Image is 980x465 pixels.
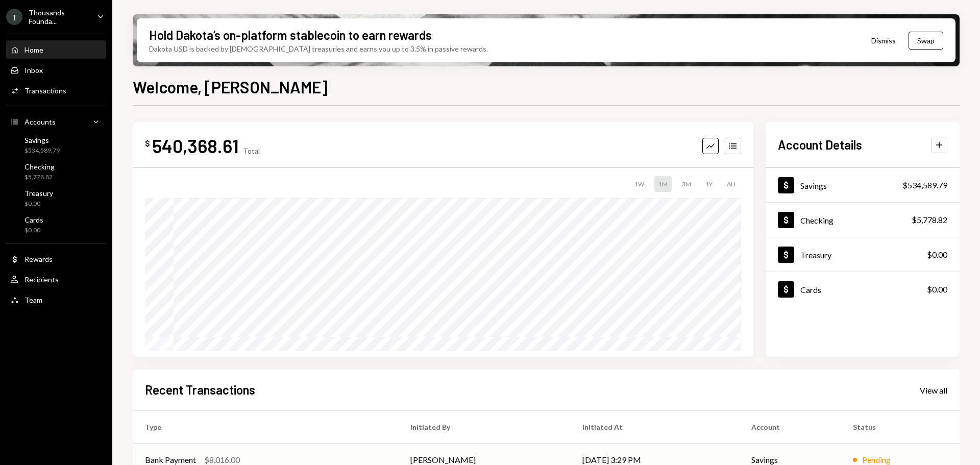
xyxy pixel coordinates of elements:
[398,411,570,444] th: Initiated By
[152,134,239,157] div: 540,368.61
[243,146,260,155] div: Total
[766,237,960,272] a: Treasury$0.00
[24,117,56,126] div: Accounts
[133,411,398,444] th: Type
[739,411,841,444] th: Account
[6,81,106,100] a: Transactions
[859,29,909,53] button: Dismiss
[24,189,53,198] div: Treasury
[6,133,106,157] a: Savings$534,589.79
[145,381,255,398] h2: Recent Transactions
[6,9,22,25] div: T
[6,159,106,184] a: Checking$5,778.82
[570,411,739,444] th: Initiated At
[920,384,947,396] a: View all
[6,212,106,237] a: Cards$0.00
[723,176,741,192] div: ALL
[6,186,106,210] a: Treasury$0.00
[912,214,947,226] div: $5,778.82
[24,162,55,171] div: Checking
[920,385,947,396] div: View all
[766,168,960,202] a: Savings$534,589.79
[909,32,943,50] button: Swap
[800,250,831,260] div: Treasury
[800,285,821,295] div: Cards
[24,296,42,304] div: Team
[24,275,59,284] div: Recipients
[927,249,947,261] div: $0.00
[6,112,106,131] a: Accounts
[630,176,648,192] div: 1W
[24,136,60,144] div: Savings
[24,86,66,95] div: Transactions
[24,226,43,235] div: $0.00
[6,270,106,288] a: Recipients
[6,290,106,309] a: Team
[800,215,834,225] div: Checking
[145,138,150,149] div: $
[6,61,106,79] a: Inbox
[133,77,328,97] h1: Welcome, [PERSON_NAME]
[766,272,960,306] a: Cards$0.00
[149,27,432,43] div: Hold Dakota’s on-platform stablecoin to earn rewards
[678,176,695,192] div: 3M
[927,283,947,296] div: $0.00
[24,255,53,263] div: Rewards
[800,181,827,190] div: Savings
[701,176,717,192] div: 1Y
[24,200,53,208] div: $0.00
[24,66,43,75] div: Inbox
[24,45,43,54] div: Home
[24,146,60,155] div: $534,589.79
[24,215,43,224] div: Cards
[841,411,960,444] th: Status
[149,43,488,54] div: Dakota USD is backed by [DEMOGRAPHIC_DATA] treasuries and earns you up to 3.5% in passive rewards.
[6,40,106,59] a: Home
[29,8,89,26] div: Thousands Founda...
[24,173,55,182] div: $5,778.82
[778,136,862,153] h2: Account Details
[766,203,960,237] a: Checking$5,778.82
[6,250,106,268] a: Rewards
[902,179,947,191] div: $534,589.79
[654,176,672,192] div: 1M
